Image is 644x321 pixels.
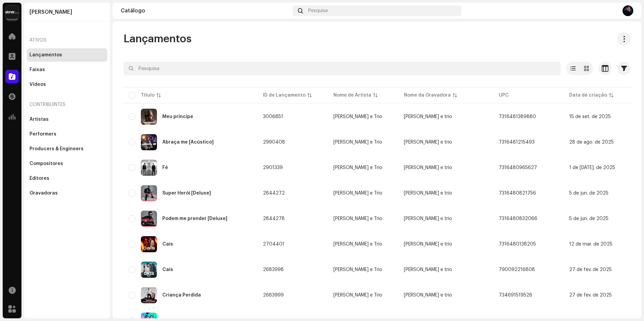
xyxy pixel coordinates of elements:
[404,140,452,145] span: Bruno e trio
[263,267,284,272] span: 2683998
[263,191,285,196] span: 2844272
[499,267,535,272] span: 790092216808
[333,140,382,145] div: [PERSON_NAME] e Trio
[27,127,107,141] re-m-nav-item: Performers
[569,242,612,247] span: 12 de mar. de 2025
[404,191,452,196] span: Bruno e trio
[30,146,84,152] div: Producers & Engineers
[499,140,535,145] span: 7316481215493
[569,293,612,298] span: 27 de fev. de 2025
[404,114,452,119] span: Bruno e trio
[141,262,157,278] img: 0519fd59-51fd-40ef-9c57-9242bea4908b
[333,140,393,145] span: Bruno e Trio
[404,92,451,99] div: Nome da Gravadora
[569,267,612,272] span: 27 de fev. de 2025
[263,242,284,247] span: 2704401
[499,165,537,170] span: 7316480965627
[333,242,393,247] span: Bruno e Trio
[333,242,382,247] div: [PERSON_NAME] e Trio
[30,67,45,72] div: Faixas
[569,165,615,170] span: 1 de jul. de 2025
[30,176,49,181] div: Editores
[162,216,227,221] div: Podem me prender [Deluxe]
[499,114,536,119] span: 7316481389880
[569,114,611,119] span: 15 de set. de 2025
[499,242,536,247] span: 7316480138205
[162,267,173,272] div: Cais
[162,165,168,170] div: Fé
[333,191,393,196] span: Bruno e Trio
[333,114,382,119] div: [PERSON_NAME] e Trio
[263,140,285,145] span: 2990408
[27,172,107,185] re-m-nav-item: Editores
[162,242,173,247] div: Cais
[141,287,157,303] img: 50ff25a7-0e51-43ba-8de6-f800df7a0c1a
[123,62,561,75] input: Pesquisa
[141,236,157,252] img: 5e98773e-4753-41da-8824-37d02ef4fb93
[308,8,328,13] span: Pesquisa
[141,134,157,150] img: a5e32f43-1a03-4789-8e1d-a3e63fb3de67
[569,140,614,145] span: 28 de ago. de 2025
[333,267,382,272] div: [PERSON_NAME] e Trio
[27,78,107,91] re-m-nav-item: Vídeos
[162,293,201,298] div: Criança Perdida
[30,52,62,58] div: Lançamentos
[333,216,382,221] div: [PERSON_NAME] e Trio
[162,140,214,145] div: Abraça me [Acústico]
[27,186,107,200] re-m-nav-item: Gravadoras
[569,216,608,221] span: 5 de jun. de 2025
[263,293,284,298] span: 2683999
[333,293,382,298] div: [PERSON_NAME] e Trio
[123,32,192,46] span: Lançamentos
[404,267,452,272] span: Bruno e trio
[333,191,382,196] div: [PERSON_NAME] e Trio
[333,165,382,170] div: [PERSON_NAME] e Trio
[404,165,452,170] span: Bruno e trio
[162,114,193,119] div: Meu príncipe
[30,191,58,196] div: Gravadoras
[263,165,283,170] span: 2901339
[623,5,633,16] img: 4780089d-d1bc-462c-aae6-dedd32276044
[569,92,607,99] div: Data de criação
[30,161,63,166] div: Compositores
[121,8,290,13] div: Catálogo
[569,191,608,196] span: 5 de jun. de 2025
[141,160,157,176] img: d0fde11e-f65b-4c00-93b8-2081398370ea
[27,157,107,170] re-m-nav-item: Compositores
[333,165,393,170] span: Bruno e Trio
[333,92,371,99] div: Nome de Artista
[333,216,393,221] span: Bruno e Trio
[27,32,107,48] re-a-nav-header: Ativos
[141,92,155,99] div: Título
[162,191,211,196] div: Super Herói [Deluxe]
[30,117,49,122] div: Artistas
[5,5,19,19] img: 408b884b-546b-4518-8448-1008f9c76b02
[27,113,107,126] re-m-nav-item: Artistas
[141,109,157,125] img: 04978e51-f805-4e81-863f-cebaf0ee9e8f
[30,131,56,137] div: Performers
[263,92,306,99] div: ID de Lançamento
[27,48,107,62] re-m-nav-item: Lançamentos
[499,191,536,196] span: 7316480821756
[333,114,393,119] span: Bruno e Trio
[263,216,285,221] span: 2844278
[30,82,46,87] div: Vídeos
[27,97,107,113] re-a-nav-header: Contribuintes
[404,216,452,221] span: Bruno e trio
[333,293,393,298] span: Bruno e Trio
[141,211,157,227] img: 7eaa3634-20a5-4192-aa1d-af2f317ff896
[499,216,537,221] span: 7316480832066
[27,63,107,76] re-m-nav-item: Faixas
[27,142,107,156] re-m-nav-item: Producers & Engineers
[499,293,532,298] span: 734691519526
[404,242,452,247] span: Bruno e trio
[333,267,393,272] span: Bruno e Trio
[404,293,452,298] span: Bruno e trio
[263,114,283,119] span: 3006851
[141,185,157,201] img: f7f61c21-2d7b-411a-a0ff-c2cdeed3a111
